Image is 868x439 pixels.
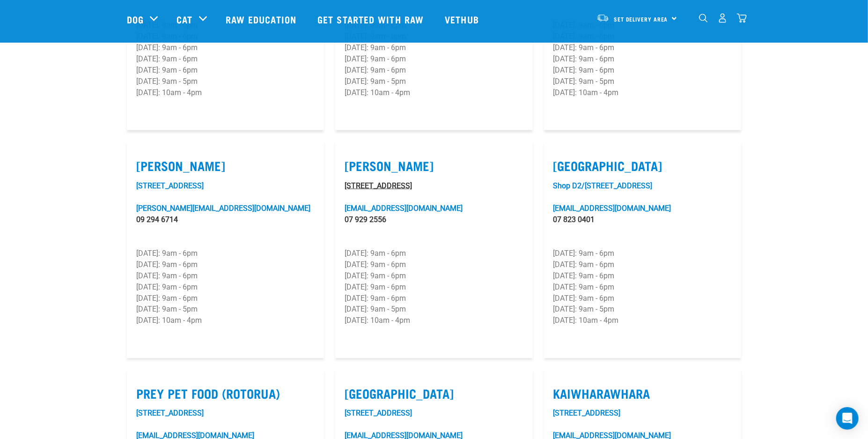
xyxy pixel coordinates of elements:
[553,215,595,224] a: 07 823 0401
[345,215,386,224] a: 07 929 2556
[136,293,315,304] p: [DATE]: 9am - 6pm
[553,65,732,76] p: [DATE]: 9am - 6pm
[345,65,523,76] p: [DATE]: 9am - 6pm
[136,215,178,224] a: 09 294 6714
[345,204,463,213] a: [EMAIL_ADDRESS][DOMAIN_NAME]
[345,42,523,53] p: [DATE]: 9am - 6pm
[136,248,315,259] p: [DATE]: 9am - 6pm
[136,53,315,65] p: [DATE]: 9am - 6pm
[553,304,732,315] p: [DATE]: 9am - 5pm
[553,293,732,304] p: [DATE]: 9am - 6pm
[136,87,315,98] p: [DATE]: 10am - 4pm
[136,42,315,53] p: [DATE]: 9am - 6pm
[718,13,728,23] img: user.png
[136,181,204,190] a: [STREET_ADDRESS]
[345,53,523,65] p: [DATE]: 9am - 6pm
[553,158,732,173] label: [GEOGRAPHIC_DATA]
[553,42,732,53] p: [DATE]: 9am - 6pm
[553,259,732,270] p: [DATE]: 9am - 6pm
[553,53,732,65] p: [DATE]: 9am - 6pm
[836,407,859,430] div: Open Intercom Messenger
[136,315,315,327] p: [DATE]: 10am - 4pm
[136,65,315,76] p: [DATE]: 9am - 6pm
[127,12,144,26] a: Dog
[136,76,315,87] p: [DATE]: 9am - 5pm
[308,0,435,38] a: Get started with Raw
[345,409,412,418] a: [STREET_ADDRESS]
[345,304,523,315] p: [DATE]: 9am - 5pm
[177,12,192,26] a: Cat
[345,158,523,173] label: [PERSON_NAME]
[345,87,523,98] p: [DATE]: 10am - 4pm
[136,259,315,270] p: [DATE]: 9am - 6pm
[136,304,315,315] p: [DATE]: 9am - 5pm
[345,270,523,282] p: [DATE]: 9am - 6pm
[136,282,315,293] p: [DATE]: 9am - 6pm
[553,282,732,293] p: [DATE]: 9am - 6pm
[553,248,732,259] p: [DATE]: 9am - 6pm
[345,181,412,190] a: [STREET_ADDRESS]
[136,204,310,213] a: [PERSON_NAME][EMAIL_ADDRESS][DOMAIN_NAME]
[345,315,523,327] p: [DATE]: 10am - 4pm
[553,409,621,418] a: [STREET_ADDRESS]
[136,158,315,173] label: [PERSON_NAME]
[699,14,708,22] img: home-icon-1@2x.png
[345,76,523,87] p: [DATE]: 9am - 5pm
[614,17,668,21] span: Set Delivery Area
[737,13,747,23] img: home-icon@2x.png
[345,248,523,259] p: [DATE]: 9am - 6pm
[553,204,671,213] a: [EMAIL_ADDRESS][DOMAIN_NAME]
[553,315,732,327] p: [DATE]: 10am - 4pm
[136,270,315,282] p: [DATE]: 9am - 6pm
[136,387,315,401] label: Prey Pet Food (Rotorua)
[345,387,523,401] label: [GEOGRAPHIC_DATA]
[136,409,204,418] a: [STREET_ADDRESS]
[345,282,523,293] p: [DATE]: 9am - 6pm
[553,387,732,401] label: Kaiwharawhara
[216,0,308,38] a: Raw Education
[345,293,523,304] p: [DATE]: 9am - 6pm
[345,259,523,270] p: [DATE]: 9am - 6pm
[553,270,732,282] p: [DATE]: 9am - 6pm
[435,0,491,38] a: Vethub
[553,87,732,98] p: [DATE]: 10am - 4pm
[553,181,653,190] a: Shop D2/[STREET_ADDRESS]
[553,76,732,87] p: [DATE]: 9am - 5pm
[596,14,609,22] img: van-moving.png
